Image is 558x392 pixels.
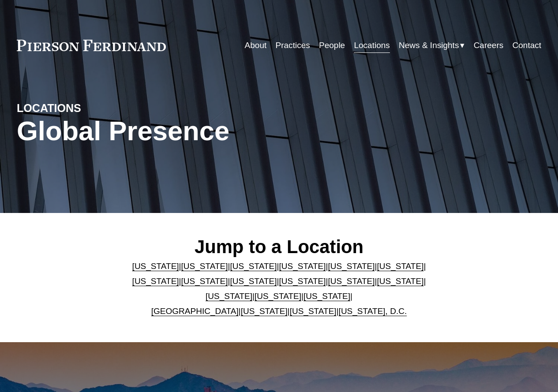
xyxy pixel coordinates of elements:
a: [US_STATE] [303,291,350,301]
a: [US_STATE] [241,306,288,316]
a: [US_STATE] [132,261,179,271]
p: | | | | | | | | | | | | | | | | | | [126,259,432,319]
a: People [319,37,345,54]
h4: LOCATIONS [17,101,148,116]
a: [US_STATE] [377,276,423,286]
a: [US_STATE] [206,291,252,301]
span: News & Insights [399,38,459,53]
a: folder dropdown [399,37,464,54]
a: [US_STATE] [328,261,374,271]
h2: Jump to a Location [126,236,432,258]
a: [US_STATE] [132,276,179,286]
a: Careers [474,37,504,54]
a: [US_STATE] [328,276,374,286]
a: Locations [354,37,389,54]
a: About [245,37,267,54]
a: [US_STATE] [255,291,301,301]
a: Practices [276,37,310,54]
a: [US_STATE] [290,306,337,316]
a: Contact [513,37,542,54]
a: [US_STATE] [279,276,326,286]
a: [GEOGRAPHIC_DATA] [151,306,239,316]
a: [US_STATE], D.C. [339,306,407,316]
h1: Global Presence [17,116,367,146]
a: [US_STATE] [230,276,277,286]
a: [US_STATE] [230,261,277,271]
a: [US_STATE] [279,261,326,271]
a: [US_STATE] [181,276,228,286]
a: [US_STATE] [377,261,423,271]
a: [US_STATE] [181,261,228,271]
